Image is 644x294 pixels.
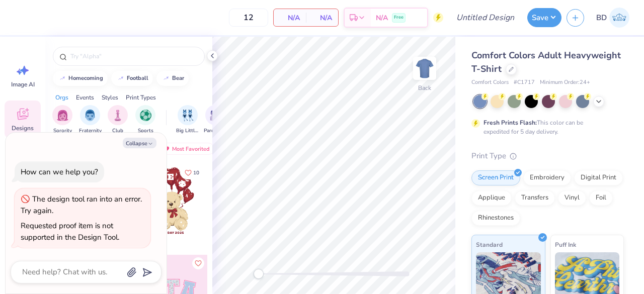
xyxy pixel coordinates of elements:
[471,190,512,206] div: Applique
[376,13,388,23] span: N/A
[476,239,503,250] span: Standard
[574,170,623,185] div: Digital Print
[540,78,590,87] span: Minimum Order: 24 +
[21,167,98,177] div: How can we help you?
[192,257,204,269] button: Like
[312,13,332,23] span: N/A
[193,170,199,175] span: 10
[79,105,102,135] div: filter for Fraternity
[514,78,535,87] span: # C1717
[182,110,193,121] img: Big Little Reveal Image
[156,71,189,86] button: bear
[126,93,156,102] div: Print Types
[527,8,561,27] button: Save
[523,170,571,185] div: Embroidery
[471,170,520,185] div: Screen Print
[21,221,119,242] div: Requested proof item is not supported in the Design Tool.
[172,75,184,81] div: bear
[204,127,227,135] span: Parent's Weekend
[68,75,103,81] div: homecoming
[280,13,300,23] span: N/A
[52,105,72,135] div: filter for Sorority
[254,269,264,279] div: Accessibility label
[21,194,142,216] div: The design tool ran into an error. Try again.
[140,110,151,121] img: Sports Image
[418,83,431,92] div: Back
[57,110,68,121] img: Sorority Image
[555,239,576,250] span: Puff Ink
[180,166,204,179] button: Like
[471,49,621,75] span: Comfort Colors Adult Heavyweight T-Shirt
[589,190,613,206] div: Foil
[112,110,123,121] img: Club Image
[204,105,227,135] div: filter for Parent's Weekend
[52,105,72,135] button: filter button
[111,71,153,86] button: football
[210,110,221,121] img: Parent's Weekend Image
[609,8,629,28] img: Bella Dimaculangan
[108,105,128,135] div: filter for Club
[58,75,66,81] img: trend_line.gif
[12,124,34,132] span: Designs
[515,190,555,206] div: Transfers
[135,105,155,135] div: filter for Sports
[162,75,170,81] img: trend_line.gif
[79,105,102,135] button: filter button
[471,150,624,162] div: Print Type
[394,14,404,21] span: Free
[415,58,435,78] img: Back
[176,127,199,135] span: Big Little Reveal
[176,105,199,135] button: filter button
[85,110,96,121] img: Fraternity Image
[79,127,102,135] span: Fraternity
[127,75,148,81] div: football
[592,8,634,28] a: BD
[117,75,125,81] img: trend_line.gif
[204,105,227,135] button: filter button
[11,80,35,88] span: Image AI
[484,119,537,127] strong: Fresh Prints Flash:
[135,105,155,135] button: filter button
[471,78,509,87] span: Comfort Colors
[108,105,128,135] button: filter button
[484,118,607,136] div: This color can be expedited for 5 day delivery.
[157,143,214,155] div: Most Favorited
[558,190,586,206] div: Vinyl
[112,127,123,135] span: Club
[102,93,118,102] div: Styles
[55,93,68,102] div: Orgs
[229,9,268,27] input: – –
[76,93,94,102] div: Events
[69,51,198,61] input: Try "Alpha"
[471,211,520,226] div: Rhinestones
[123,138,156,148] button: Collapse
[53,127,72,135] span: Sorority
[138,127,153,135] span: Sports
[448,8,522,28] input: Untitled Design
[53,71,108,86] button: homecoming
[176,105,199,135] div: filter for Big Little Reveal
[596,12,607,24] span: BD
